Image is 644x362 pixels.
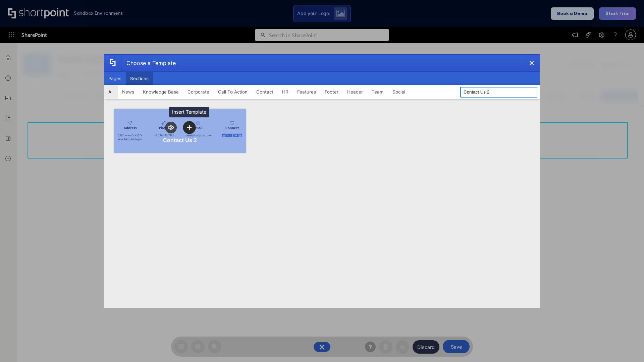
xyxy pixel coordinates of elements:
[104,72,126,85] button: Pages
[343,85,367,99] button: Header
[118,85,139,99] button: News
[214,85,252,99] button: Call To Action
[460,87,537,98] input: Search
[278,85,293,99] button: HR
[121,55,176,71] div: Choose a Template
[183,85,214,99] button: Corporate
[293,85,320,99] button: Features
[139,85,183,99] button: Knowledge Base
[320,85,343,99] button: Footer
[388,85,410,99] button: Social
[367,85,388,99] button: Team
[610,330,644,362] iframe: Chat Widget
[104,54,540,308] div: template selector
[252,85,278,99] button: Contact
[163,137,197,143] div: Contact Us 2
[126,72,153,85] button: Sections
[104,85,118,99] button: All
